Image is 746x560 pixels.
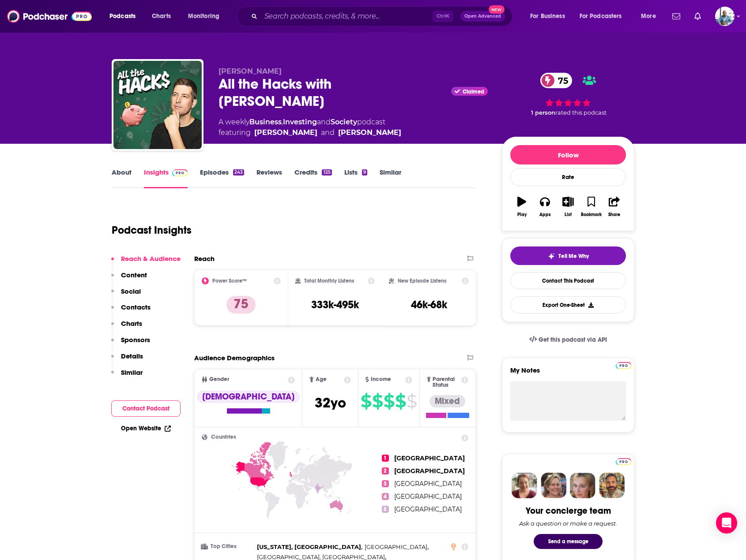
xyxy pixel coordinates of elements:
[103,9,147,23] button: open menu
[635,9,667,23] button: open menu
[182,9,231,23] button: open menu
[407,394,417,408] span: $
[111,336,150,352] button: Sponsors
[282,118,283,126] span: ,
[524,9,576,23] button: open menu
[510,145,626,164] button: Follow
[211,434,236,440] span: Countries
[256,168,282,188] a: Reviews
[152,10,171,22] span: Charts
[394,467,465,475] span: [GEOGRAPHIC_DATA]
[510,366,626,381] label: My Notes
[510,191,533,223] button: Play
[599,473,625,498] img: Jon Profile
[294,168,332,188] a: Credits125
[111,368,143,385] button: Similar
[257,542,362,552] span: ,
[530,10,565,22] span: For Business
[489,5,505,14] span: New
[510,272,626,289] a: Contact This Podcast
[522,329,614,351] a: Get this podcast via API
[121,254,181,263] p: Reach & Audience
[194,254,215,263] h2: Reach
[398,278,446,284] h2: New Episode Listens
[519,520,617,527] div: Ask a question or make a request.
[283,118,317,126] a: Investing
[382,493,389,500] span: 4
[641,10,656,22] span: More
[121,368,143,377] p: Similar
[245,6,521,26] div: Search podcasts, credits, & more...
[394,480,462,488] span: [GEOGRAPHIC_DATA]
[603,191,626,223] button: Share
[219,127,401,138] span: featuring
[557,191,580,223] button: List
[382,467,389,474] span: 2
[249,118,282,126] a: Business
[558,253,589,260] span: Tell Me Why
[172,169,188,176] img: Podchaser Pro
[331,118,357,126] a: Society
[121,352,143,360] p: Details
[197,391,300,403] div: [DEMOGRAPHIC_DATA]
[531,109,555,116] span: 1 person
[321,127,335,138] span: and
[580,10,622,22] span: For Podcasters
[517,212,527,217] div: Play
[548,253,555,260] img: tell me why sparkle
[121,287,141,295] p: Social
[261,9,433,23] input: Search podcasts, credits, & more...
[555,109,607,116] span: rated this podcast
[533,191,556,223] button: Apps
[322,169,332,175] div: 125
[311,298,359,311] h3: 333k-495k
[304,278,354,284] h2: Total Monthly Listens
[464,14,501,19] span: Open Advanced
[526,505,611,516] div: Your concierge team
[188,10,219,22] span: Monitoring
[112,168,132,188] a: About
[111,400,181,417] button: Contact Podcast
[111,254,181,271] button: Reach & Audience
[113,61,202,149] img: All the Hacks with Chris Hutchins
[365,542,429,552] span: ,
[715,7,735,26] img: User Profile
[233,169,244,175] div: 243
[7,8,92,25] img: Podchaser - Follow, Share and Rate Podcasts
[549,73,573,88] span: 75
[316,377,327,382] span: Age
[581,212,602,217] div: Bookmark
[121,271,147,279] p: Content
[254,127,317,138] a: Chris Hutchins
[539,212,551,217] div: Apps
[394,493,462,500] span: [GEOGRAPHIC_DATA]
[380,168,401,188] a: Similar
[541,473,566,498] img: Barbara Profile
[540,73,573,88] a: 75
[146,9,176,23] a: Charts
[433,11,453,22] span: Ctrl K
[371,377,391,382] span: Income
[510,296,626,314] button: Export One-Sheet
[362,169,367,175] div: 9
[317,118,331,126] span: and
[502,67,634,122] div: 75 1 personrated this podcast
[200,168,244,188] a: Episodes243
[382,506,389,513] span: 5
[608,212,620,217] div: Share
[111,271,147,287] button: Content
[372,394,383,408] span: $
[194,354,275,362] h2: Audience Demographics
[212,278,247,284] h2: Power Score™
[111,303,151,319] button: Contacts
[382,480,389,487] span: 3
[121,336,150,344] p: Sponsors
[109,10,136,22] span: Podcasts
[338,127,401,138] a: Amy Fox
[394,454,465,462] span: [GEOGRAPHIC_DATA]
[510,246,626,265] button: tell me why sparkleTell Me Why
[121,425,171,432] a: Open Website
[691,9,705,24] a: Show notifications dropdown
[616,362,631,369] img: Podchaser Pro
